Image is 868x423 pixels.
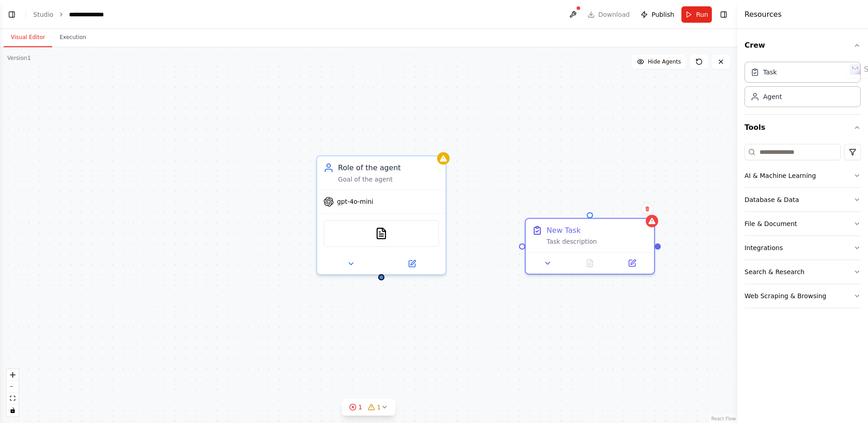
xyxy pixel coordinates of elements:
div: Role of the agent [338,162,439,173]
button: Visual Editor [4,28,52,47]
div: Search & Research [745,267,804,276]
div: AI & Machine Learning [745,171,816,180]
a: React Flow attribution [711,416,736,421]
button: Publish [637,6,678,23]
button: Crew [745,33,861,58]
button: Tools [745,115,861,140]
button: 11 [342,399,395,416]
div: File & Document [745,219,797,228]
div: Task description [547,238,648,246]
button: Search & Research [745,260,861,284]
button: AI & Machine Learning [745,164,861,187]
div: Web Scraping & Browsing [745,291,826,300]
span: Run [696,10,708,19]
div: Integrations [745,243,783,252]
div: Task [763,68,777,77]
button: Show left sidebar [5,8,18,21]
button: toggle interactivity [7,404,19,416]
div: Version 1 [7,54,31,62]
a: Studio [33,11,54,18]
div: New TaskTask description [525,218,655,275]
button: Open in side panel [614,257,650,270]
button: File & Document [745,212,861,236]
span: 1 [358,403,362,412]
button: Hide right sidebar [717,8,730,21]
h4: Resources [745,9,782,20]
div: Goal of the agent [338,175,439,183]
div: Crew [745,58,861,114]
button: Hide Agents [631,54,686,69]
div: Role of the agentGoal of the agentgpt-4o-miniPDFSearchTool [316,155,446,275]
div: New Task [547,225,581,236]
button: Delete node [641,203,653,215]
button: zoom out [7,381,19,393]
button: fit view [7,393,19,404]
button: Integrations [745,236,861,260]
span: gpt-4o-mini [337,197,373,206]
span: 1 [377,403,381,412]
span: Hide Agents [648,58,681,65]
button: Execution [52,28,94,47]
nav: breadcrumb [33,10,104,19]
div: React Flow controls [7,369,19,416]
button: Run [681,6,712,23]
button: Database & Data [745,188,861,211]
div: Agent [763,92,782,101]
button: zoom in [7,369,19,381]
button: Web Scraping & Browsing [745,284,861,308]
button: Open in side panel [382,257,441,270]
img: PDFSearchTool [375,227,388,240]
div: Database & Data [745,195,799,204]
div: Tools [745,140,861,315]
span: Publish [651,10,674,19]
button: No output available [568,257,612,270]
